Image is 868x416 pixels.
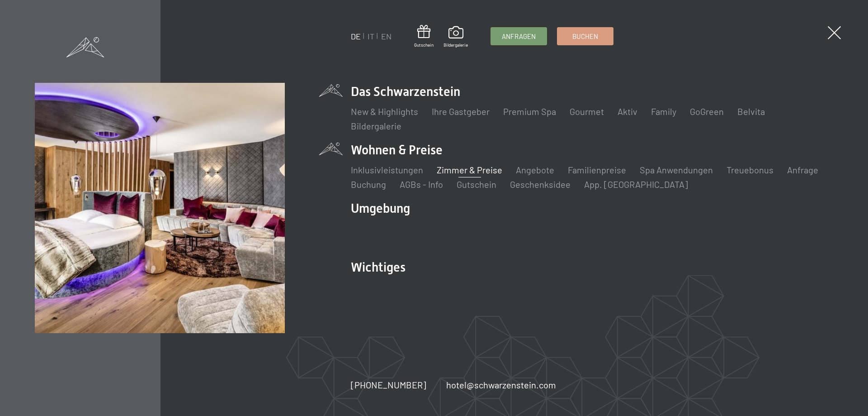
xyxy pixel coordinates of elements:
a: GoGreen [690,106,724,117]
a: Ihre Gastgeber [432,106,490,117]
a: IT [368,31,374,41]
a: hotel@schwarzenstein.com [446,378,556,391]
span: Gutschein [414,42,434,48]
a: Bildergalerie [351,120,401,131]
a: Aktiv [618,106,637,117]
span: Buchen [572,32,598,41]
a: Inklusivleistungen [351,164,423,175]
a: Gutschein [414,25,434,48]
a: Treuebonus [726,164,774,175]
a: Anfragen [491,28,547,45]
a: [PHONE_NUMBER] [351,378,426,391]
a: Bildergalerie [443,26,468,48]
a: Belvita [737,106,765,117]
a: Gourmet [570,106,604,117]
a: Familienpreise [568,164,626,175]
a: Gutschein [457,179,496,190]
a: DE [351,31,361,41]
a: Buchen [557,28,613,45]
a: Premium Spa [503,106,556,117]
a: EN [381,31,392,41]
a: AGBs - Info [400,179,443,190]
span: [PHONE_NUMBER] [351,379,426,390]
a: Family [651,106,676,117]
span: Bildergalerie [443,42,468,48]
a: New & Highlights [351,106,418,117]
a: App. [GEOGRAPHIC_DATA] [584,179,688,190]
a: Buchung [351,179,386,190]
a: Spa Anwendungen [640,164,713,175]
a: Anfrage [787,164,818,175]
span: Anfragen [502,32,536,41]
a: Geschenksidee [510,179,571,190]
a: Zimmer & Preise [437,164,502,175]
a: Angebote [516,164,554,175]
